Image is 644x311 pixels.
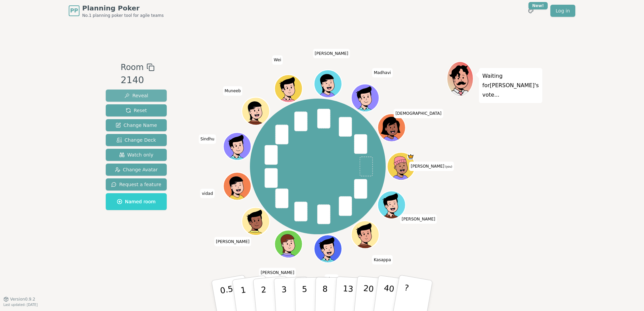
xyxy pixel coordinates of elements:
[223,86,243,96] span: Click to change your name
[111,181,161,188] span: Request a feature
[106,149,167,161] button: Watch only
[106,119,167,131] button: Change Name
[115,166,158,173] span: Change Avatar
[394,109,443,118] span: Click to change your name
[10,297,35,302] span: Version 0.9.2
[116,122,157,129] span: Change Name
[106,178,167,191] button: Request a feature
[372,255,393,265] span: Click to change your name
[388,153,414,179] button: Click to change your avatar
[525,5,537,17] button: New!
[121,73,154,87] div: 2140
[407,153,414,160] span: Patrick is the host
[313,49,350,58] span: Click to change your name
[119,151,154,158] span: Watch only
[124,92,148,99] span: Reveal
[214,237,251,246] span: Click to change your name
[106,90,167,102] button: Reveal
[400,214,437,224] span: Click to change your name
[372,68,393,77] span: Click to change your name
[126,107,147,114] span: Reset
[259,268,296,277] span: Click to change your name
[82,3,164,13] span: Planning Poker
[121,61,143,73] span: Room
[106,104,167,116] button: Reset
[106,164,167,176] button: Change Avatar
[69,3,164,18] a: PPPlanning PokerNo.1 planning poker tool for agile teams
[550,5,575,17] a: Log in
[528,2,548,9] div: New!
[272,55,283,65] span: Click to change your name
[199,134,216,144] span: Click to change your name
[70,7,78,15] span: PP
[82,13,164,18] span: No.1 planning poker tool for agile teams
[444,165,452,168] span: (you)
[3,303,38,307] span: Last updated: [DATE]
[117,198,156,205] span: Named room
[482,71,539,100] p: Waiting for [PERSON_NAME] 's vote...
[117,137,156,143] span: Change Deck
[106,134,167,146] button: Change Deck
[3,297,35,302] button: Version0.9.2
[200,189,215,198] span: Click to change your name
[325,274,339,284] span: Click to change your name
[409,162,454,171] span: Click to change your name
[106,193,167,210] button: Named room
